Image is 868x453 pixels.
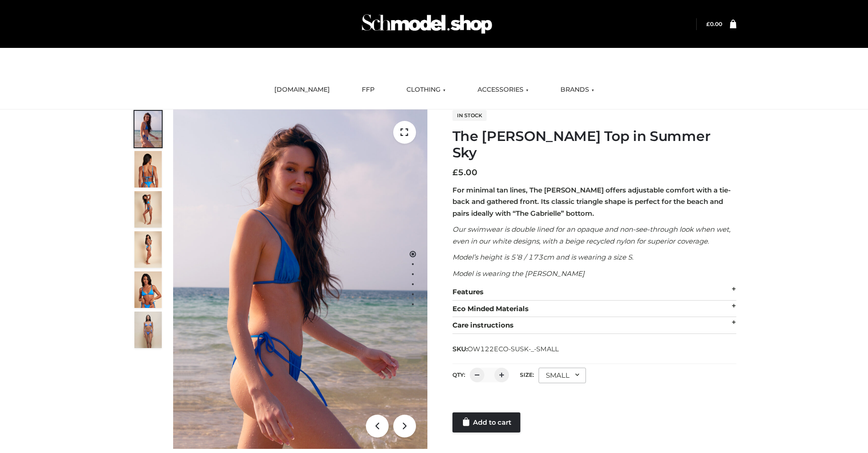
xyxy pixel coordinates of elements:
[520,371,534,378] label: Size:
[452,225,730,245] em: Our swimwear is double lined for an opaque and non-see-through look when wet, even in our white d...
[452,284,736,301] div: Features
[134,231,162,268] img: 3.Alex-top_CN-1-1-2.jpg
[706,21,722,27] a: £0.00
[452,301,736,318] div: Eco Minded Materials
[134,271,162,308] img: 2.Alex-top_CN-1-1-2.jpg
[452,186,731,218] strong: For minimal tan lines, The [PERSON_NAME] offers adjustable comfort with a tie-back and gathered f...
[173,109,427,449] img: 1.Alex-top_SS-1_4464b1e7-c2c9-4e4b-a62c-58381cd673c0 (1)
[452,344,560,354] span: SKU:
[554,80,601,100] a: BRANDS
[134,191,162,228] img: 4.Alex-top_CN-1-1-2.jpg
[471,80,535,100] a: ACCESSORIES
[134,151,162,187] img: 5.Alex-top_CN-1-1_1-1.jpg
[452,167,458,177] span: £
[452,269,585,278] em: Model is wearing the [PERSON_NAME]
[452,110,487,121] span: In stock
[400,80,452,100] a: CLOTHING
[452,128,736,161] h1: The [PERSON_NAME] Top in Summer Sky
[355,80,381,100] a: FFP
[452,167,478,177] bdi: 5.00
[706,21,710,27] span: £
[134,111,162,147] img: 1.Alex-top_SS-1_4464b1e7-c2c9-4e4b-a62c-58381cd673c0-1.jpg
[267,80,337,100] a: [DOMAIN_NAME]
[134,312,162,348] img: SSVC.jpg
[452,371,465,378] label: QTY:
[452,253,633,261] em: Model’s height is 5’8 / 173cm and is wearing a size S.
[539,368,586,383] div: SMALL
[359,6,495,42] img: Schmodel Admin 964
[467,345,559,353] span: OW122ECO-SUSK-_-SMALL
[452,412,520,432] a: Add to cart
[452,317,736,334] div: Care instructions
[706,21,722,27] bdi: 0.00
